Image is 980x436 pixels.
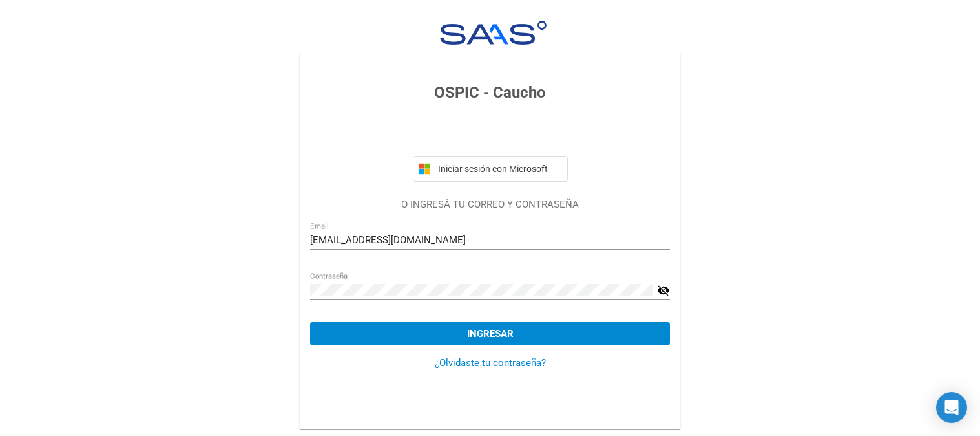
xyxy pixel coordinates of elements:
a: ¿Olvidaste tu contraseña? [435,357,546,369]
button: Iniciar sesión con Microsoft [413,156,568,182]
p: O INGRESÁ TU CORREO Y CONTRASEÑA [310,197,670,212]
div: Open Intercom Messenger [936,392,967,423]
iframe: Botón Iniciar sesión con Google [406,118,574,147]
button: Ingresar [310,322,670,345]
mat-icon: visibility_off [657,283,670,298]
span: Ingresar [467,328,514,340]
span: Iniciar sesión con Microsoft [435,164,562,174]
h3: OSPIC - Caucho [310,81,670,104]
